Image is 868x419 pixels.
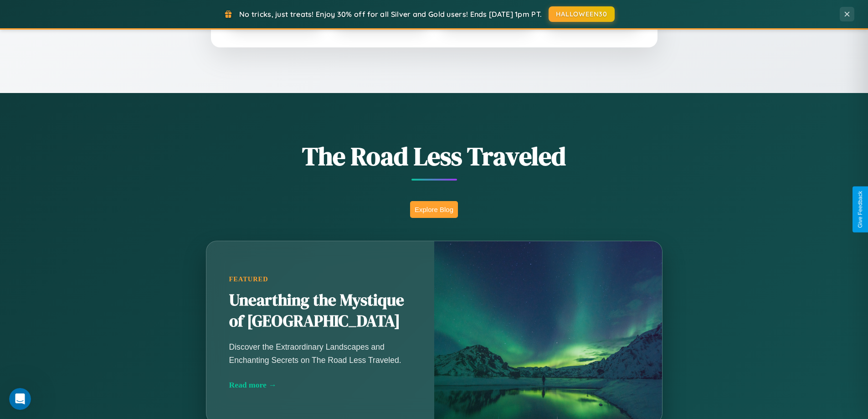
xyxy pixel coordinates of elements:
h1: The Road Less Traveled [161,139,708,174]
p: Discover the Extraordinary Landscapes and Enchanting Secrets on The Road Less Traveled. [229,341,411,366]
h2: Unearthing the Mystique of [GEOGRAPHIC_DATA] [229,290,411,332]
span: No tricks, just treats! Enjoy 30% off for all Silver and Gold users! Ends [DATE] 1pm PT. [239,10,542,19]
button: HALLOWEEN30 [549,6,615,22]
button: Explore Blog [410,201,458,218]
div: Featured [229,275,411,283]
iframe: Intercom live chat [9,388,31,410]
div: Give Feedback [857,191,863,228]
div: Read more → [229,380,411,390]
